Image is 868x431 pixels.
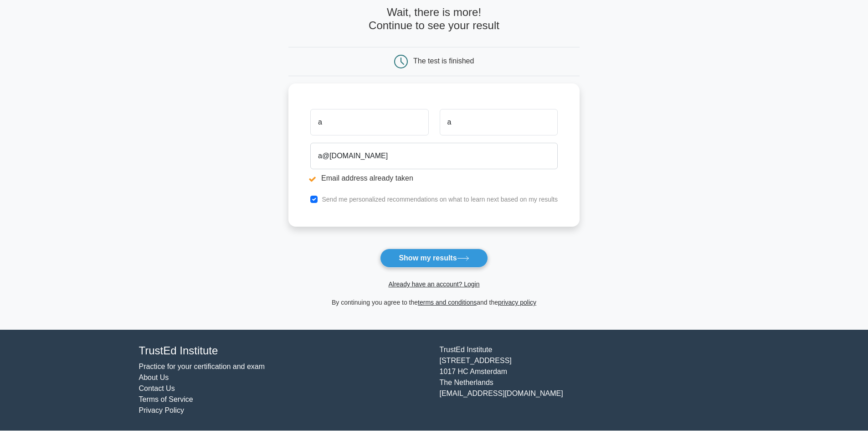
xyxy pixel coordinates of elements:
input: First name [310,109,428,135]
input: Email [310,143,558,169]
a: Terms of Service [139,395,193,403]
h4: TrustEd Institute [139,344,429,358]
label: Send me personalized recommendations on what to learn next based on my results [322,196,558,203]
a: Practice for your certification and exam [139,363,265,370]
a: About Us [139,374,169,381]
div: By continuing you agree to the and the [283,297,585,308]
button: Show my results [380,249,488,268]
h4: Wait, there is more! Continue to see your result [288,6,580,32]
a: Already have an account? Login [388,280,479,288]
input: Last name [440,109,558,135]
a: Contact Us [139,384,175,392]
div: TrustEd Institute [STREET_ADDRESS] 1017 HC Amsterdam The Netherlands [EMAIL_ADDRESS][DOMAIN_NAME] [434,344,735,416]
a: Privacy Policy [139,406,185,414]
a: privacy policy [498,299,536,306]
a: terms and conditions [418,299,477,306]
div: The test is finished [413,57,474,65]
li: Email address already taken [310,173,558,184]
